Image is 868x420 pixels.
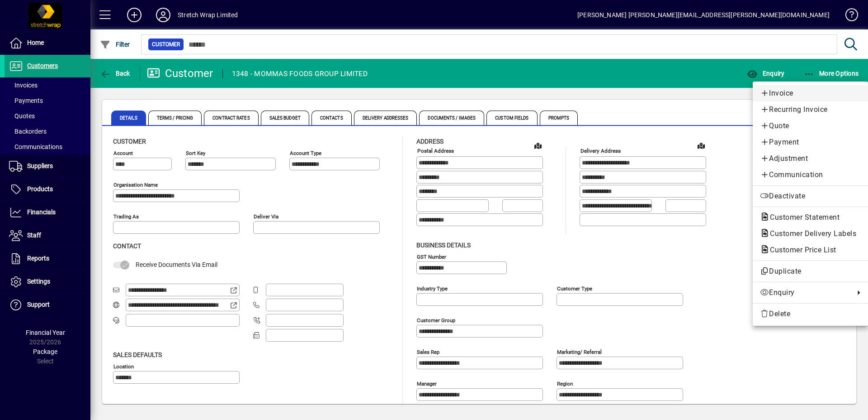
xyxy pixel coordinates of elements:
span: Delete [760,309,861,319]
span: Enquiry [760,287,850,298]
button: Deactivate customer [753,188,868,204]
span: Payment [760,137,861,148]
span: Deactivate [760,191,861,202]
span: Communication [760,169,861,180]
span: Quote [760,121,861,131]
span: Adjustment [760,153,861,164]
span: Recurring Invoice [760,104,861,115]
span: Invoice [760,88,861,99]
span: Customer Statement [760,213,844,222]
span: Customer Price List [760,246,841,254]
span: Duplicate [760,266,861,277]
span: Customer Delivery Labels [760,229,861,238]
